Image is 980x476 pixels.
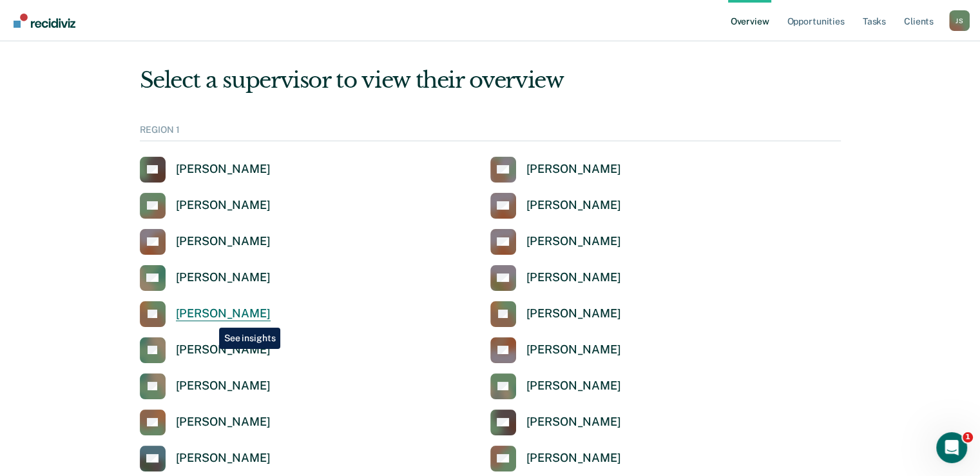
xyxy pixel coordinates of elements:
a: [PERSON_NAME] [140,265,271,291]
a: [PERSON_NAME] [140,446,271,471]
div: [PERSON_NAME] [526,234,621,249]
div: [PERSON_NAME] [526,270,621,285]
div: REGION 1 [140,124,841,141]
a: [PERSON_NAME] [490,410,621,435]
a: [PERSON_NAME] [490,337,621,363]
div: [PERSON_NAME] [526,306,621,321]
a: [PERSON_NAME] [140,373,271,399]
a: [PERSON_NAME] [140,193,271,219]
iframe: Intercom live chat [936,432,967,463]
div: Select a supervisor to view their overview [140,67,841,94]
span: 1 [963,432,973,442]
a: [PERSON_NAME] [490,157,621,183]
div: [PERSON_NAME] [176,198,271,213]
div: [PERSON_NAME] [176,451,271,466]
a: [PERSON_NAME] [490,373,621,399]
div: [PERSON_NAME] [526,342,621,357]
div: [PERSON_NAME] [176,306,271,321]
div: [PERSON_NAME] [176,234,271,249]
a: [PERSON_NAME] [490,446,621,471]
div: [PERSON_NAME] [526,451,621,466]
img: Recidiviz [14,14,75,28]
a: [PERSON_NAME] [140,301,271,327]
div: [PERSON_NAME] [176,379,271,393]
a: [PERSON_NAME] [140,229,271,255]
a: [PERSON_NAME] [140,337,271,363]
a: [PERSON_NAME] [490,193,621,219]
div: [PERSON_NAME] [176,270,271,285]
div: [PERSON_NAME] [526,198,621,213]
button: Profile dropdown button [949,10,970,31]
a: [PERSON_NAME] [140,157,271,183]
a: [PERSON_NAME] [490,301,621,327]
div: [PERSON_NAME] [526,415,621,430]
a: [PERSON_NAME] [490,229,621,255]
a: [PERSON_NAME] [140,410,271,435]
div: [PERSON_NAME] [526,162,621,177]
div: [PERSON_NAME] [176,415,271,430]
a: [PERSON_NAME] [490,265,621,291]
div: J S [949,10,970,31]
div: [PERSON_NAME] [176,342,271,357]
div: [PERSON_NAME] [176,162,271,177]
div: [PERSON_NAME] [526,379,621,393]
